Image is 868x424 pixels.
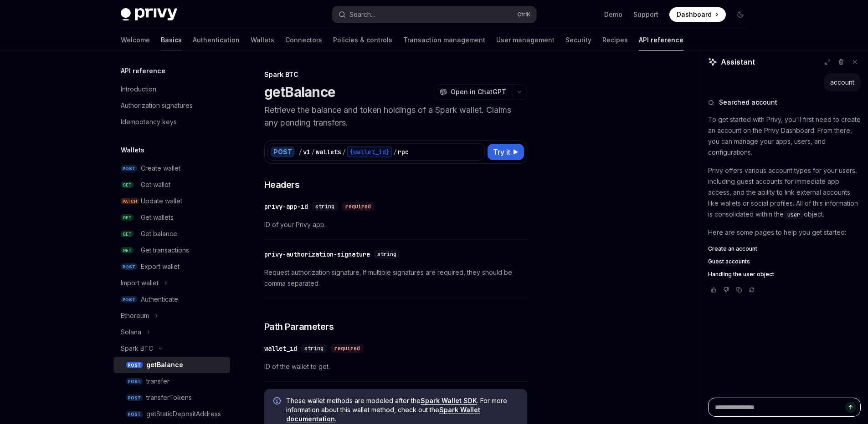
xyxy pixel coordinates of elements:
[264,104,527,129] p: Retrieve the balance and token holdings of a Spark wallet. Claims any pending transfers.
[264,250,370,259] div: privy-authorization-signature
[332,6,536,23] button: Search...CtrlK
[113,406,230,422] a: POSTgetStaticDepositAddress
[121,66,165,76] h5: API reference
[126,362,143,368] span: POST
[121,84,156,95] div: Introduction
[121,247,134,254] span: GET
[488,144,524,160] button: Try it
[146,359,183,370] div: getBalance
[146,392,192,403] div: transferTokens
[121,296,137,303] span: POST
[161,29,182,51] a: Basics
[349,9,375,20] div: Search...
[451,87,506,96] span: Open in ChatGPT
[141,196,182,207] div: Update wallet
[677,10,712,19] span: Dashboard
[708,258,861,265] a: Guest accounts
[113,258,230,275] a: POSTExport wallet
[264,202,308,211] div: privy-app-id
[708,258,750,265] span: Guest accounts
[141,163,180,174] div: Create wallet
[126,411,143,418] span: POST
[121,263,137,270] span: POST
[121,100,193,111] div: Authorization signatures
[517,11,531,18] span: Ctrl K
[126,378,143,385] span: POST
[493,146,510,157] span: Try it
[845,402,856,413] button: Send message
[639,29,683,51] a: API reference
[113,177,230,193] a: GETGet wallet
[113,373,230,389] a: POSTtransfer
[251,29,274,51] a: Wallets
[298,147,302,156] div: /
[121,29,150,51] a: Welcome
[113,193,230,209] a: PATCHUpdate wallet
[113,209,230,226] a: GETGet wallets
[141,228,177,239] div: Get balance
[708,271,774,278] span: Handling the user object
[708,114,861,158] p: To get started with Privy, you'll first need to create an account on the Privy Dashboard. From th...
[733,7,748,22] button: Toggle dark mode
[304,345,324,352] span: string
[496,29,555,51] a: User management
[113,357,230,373] a: POSTgetBalance
[113,389,230,406] a: POSTtransferTokens
[264,219,527,230] span: ID of your Privy app.
[604,10,622,19] a: Demo
[121,327,141,338] div: Solana
[787,211,800,218] span: user
[633,10,658,19] a: Support
[708,245,861,252] a: Create an account
[331,344,364,353] div: required
[721,56,755,67] span: Assistant
[311,147,315,156] div: /
[403,29,485,51] a: Transaction management
[316,147,341,156] div: wallets
[264,267,527,289] span: Request authorization signature. If multiple signatures are required, they should be comma separa...
[708,165,861,220] p: Privy offers various account types for your users, including guest accounts for immediate app acc...
[121,310,149,321] div: Ethereum
[113,97,230,114] a: Authorization signatures
[264,84,336,100] h1: getBalance
[193,29,240,51] a: Authentication
[141,245,189,256] div: Get transactions
[113,242,230,258] a: GETGet transactions
[141,294,178,305] div: Authenticate
[121,214,134,221] span: GET
[708,245,757,252] span: Create an account
[113,291,230,308] a: POSTAuthenticate
[121,231,134,237] span: GET
[146,409,221,419] div: getStaticDepositAddress
[708,271,861,278] a: Handling the user object
[434,84,512,100] button: Open in ChatGPT
[121,116,177,127] div: Idempotency keys
[398,147,409,156] div: rpc
[121,182,134,188] span: GET
[333,29,392,51] a: Policies & controls
[141,179,170,190] div: Get wallet
[113,160,230,177] a: POSTCreate wallet
[347,146,392,157] div: {wallet_id}
[342,147,346,156] div: /
[121,145,144,156] h5: Wallets
[121,165,137,172] span: POST
[708,227,861,238] p: Here are some pages to help you get started:
[602,29,628,51] a: Recipes
[342,202,375,211] div: required
[315,203,334,210] span: string
[121,198,139,205] span: PATCH
[113,226,230,242] a: GETGet balance
[565,29,591,51] a: Security
[141,261,180,272] div: Export wallet
[669,7,726,22] a: Dashboard
[126,394,143,401] span: POST
[113,114,230,130] a: Idempotency keys
[146,376,169,387] div: transfer
[271,146,295,157] div: POST
[719,98,777,107] span: Searched account
[285,29,322,51] a: Connectors
[121,8,177,21] img: dark logo
[264,344,297,353] div: wallet_id
[113,81,230,97] a: Introduction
